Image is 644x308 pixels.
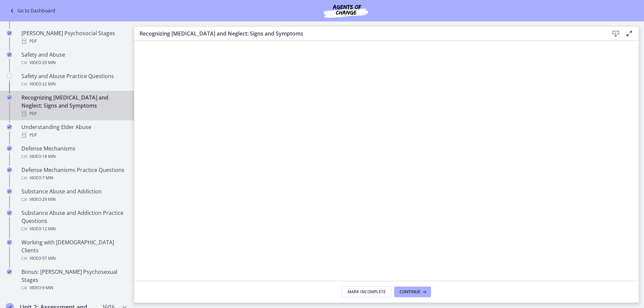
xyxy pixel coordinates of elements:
[21,195,126,203] div: Video
[21,268,126,292] div: Bonus: [PERSON_NAME] Psychosexual Stages
[140,29,598,38] h3: Recognizing [MEDICAL_DATA] and Neglect: Signs and Symptoms
[41,80,56,88] span: · 22 min
[7,52,12,57] i: Completed
[41,174,53,182] span: · 7 min
[21,29,126,45] div: [PERSON_NAME] Psychosocial Stages
[306,3,386,19] img: Agents of Change
[347,289,386,295] span: Mark Incomplete
[21,284,126,292] div: Video
[21,209,126,233] div: Substance Abuse and Addiction Practice Questions
[21,144,126,161] div: Defense Mechanisms
[21,131,126,139] div: PDF
[342,287,391,297] button: Mark Incomplete
[21,225,126,233] div: Video
[41,195,56,203] span: · 29 min
[21,80,126,88] div: Video
[7,95,12,100] i: Completed
[8,7,55,15] a: Go to Dashboard
[394,287,431,297] button: Continue
[7,124,12,130] i: Completed
[41,225,56,233] span: · 12 min
[399,289,420,295] span: Continue
[7,240,12,245] i: Completed
[21,174,126,182] div: Video
[21,94,126,118] div: Recognizing [MEDICAL_DATA] and Neglect: Signs and Symptoms
[21,123,126,139] div: Understanding Elder Abuse
[41,152,56,161] span: · 18 min
[41,284,53,292] span: · 9 min
[7,210,12,215] i: Completed
[21,254,126,262] div: Video
[21,238,126,262] div: Working with [DEMOGRAPHIC_DATA] Clients
[7,167,12,173] i: Completed
[21,72,126,88] div: Safety and Abuse Practice Questions
[21,37,126,45] div: PDF
[41,59,56,67] span: · 29 min
[21,51,126,67] div: Safety and Abuse
[21,187,126,203] div: Substance Abuse and Addiction
[21,152,126,161] div: Video
[7,30,12,36] i: Completed
[41,254,56,262] span: · 57 min
[21,166,126,182] div: Defense Mechanisms Practice Questions
[7,189,12,194] i: Completed
[21,59,126,67] div: Video
[7,269,12,274] i: Completed
[21,110,126,118] div: PDF
[7,146,12,151] i: Completed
